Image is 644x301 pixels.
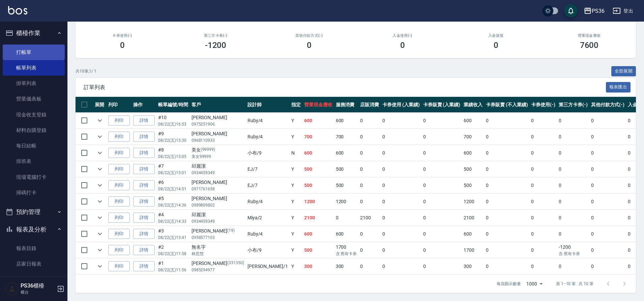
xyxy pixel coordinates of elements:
[95,132,105,142] button: expand row
[557,226,589,242] td: 0
[3,122,65,138] a: 材料自購登錄
[462,145,484,161] td: 600
[246,97,290,113] th: 設計師
[334,113,359,129] td: 600
[246,226,290,242] td: Ruby /4
[108,132,130,142] button: 列印
[290,210,302,226] td: Y
[557,177,589,193] td: 0
[484,97,529,113] th: 卡券販賣 (不入業績)
[192,170,244,176] p: 0934459349
[497,281,521,287] p: 每頁顯示數量
[484,113,529,129] td: 0
[334,97,359,113] th: 服務消費
[290,177,302,193] td: Y
[201,146,215,154] p: (99999)
[158,121,188,127] p: 08/22 (五) 16:53
[192,267,244,273] p: 0985294977
[190,97,246,113] th: 客戶
[421,129,462,145] td: 0
[3,203,65,221] button: 預約管理
[589,129,626,145] td: 0
[529,258,557,274] td: 0
[192,211,244,218] div: 邱麗潔
[529,129,557,145] td: 0
[302,210,334,226] td: 2100
[107,97,131,113] th: 列印
[381,242,421,258] td: 0
[21,289,55,295] p: 櫃台
[177,33,254,38] h2: 第三方卡券(-)
[133,148,155,158] a: 詳情
[246,210,290,226] td: Miya /2
[589,210,626,226] td: 0
[192,260,244,267] div: [PERSON_NAME]
[557,242,589,258] td: -1200
[158,170,188,176] p: 08/22 (五) 15:01
[3,185,65,200] a: 掃碼打卡
[108,180,130,191] button: 列印
[290,258,302,274] td: Y
[462,210,484,226] td: 2100
[358,194,381,210] td: 0
[192,130,244,137] div: [PERSON_NAME]
[381,97,421,113] th: 卡券使用 (入業績)
[156,145,190,161] td: #8
[557,161,589,177] td: 0
[334,210,359,226] td: 0
[3,91,65,107] a: 營業儀表板
[192,218,244,224] p: 0934459349
[156,161,190,177] td: #7
[484,129,529,145] td: 0
[192,154,244,160] p: 美女99999
[227,227,235,235] p: (19)
[556,281,593,287] p: 第 1–10 筆 共 10 筆
[108,148,130,158] button: 列印
[108,261,130,272] button: 列印
[192,227,244,235] div: [PERSON_NAME]
[158,218,188,224] p: 08/22 (五) 14:33
[421,258,462,274] td: 0
[462,161,484,177] td: 500
[557,129,589,145] td: 0
[158,137,188,143] p: 08/22 (五) 15:30
[84,33,161,38] h2: 卡券使用(-)
[334,145,359,161] td: 600
[421,226,462,242] td: 0
[95,245,105,255] button: expand row
[290,145,302,161] td: N
[358,177,381,193] td: 0
[557,145,589,161] td: 0
[358,226,381,242] td: 0
[192,195,244,202] div: [PERSON_NAME]
[589,226,626,242] td: 0
[421,97,462,113] th: 卡券販賣 (入業績)
[156,226,190,242] td: #3
[381,145,421,161] td: 0
[95,180,105,190] button: expand row
[484,177,529,193] td: 0
[158,202,188,208] p: 08/22 (五) 14:36
[610,5,636,17] button: 登出
[290,226,302,242] td: Y
[108,229,130,239] button: 列印
[529,226,557,242] td: 0
[484,242,529,258] td: 0
[95,164,105,174] button: expand row
[462,242,484,258] td: 1700
[557,210,589,226] td: 0
[95,229,105,239] button: expand row
[462,226,484,242] td: 600
[589,194,626,210] td: 0
[192,235,244,241] p: 0958577103
[529,194,557,210] td: 0
[133,213,155,223] a: 詳情
[589,177,626,193] td: 0
[564,4,578,18] button: save
[334,177,359,193] td: 500
[462,177,484,193] td: 500
[559,251,588,257] p: 含 舊有卡券
[484,226,529,242] td: 0
[108,164,130,174] button: 列印
[192,163,244,170] div: 邱麗潔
